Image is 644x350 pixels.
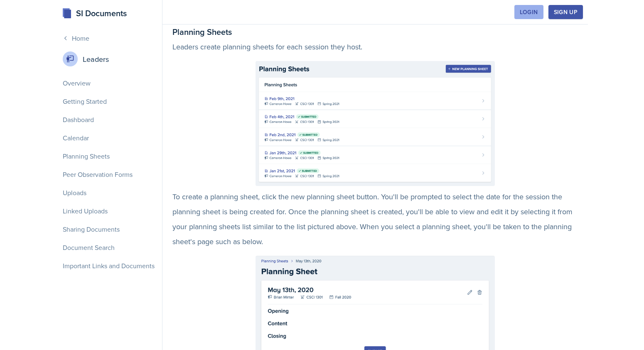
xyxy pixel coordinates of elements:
[58,221,160,237] div: Sharing Documents
[63,257,155,274] a: Important Links and Documents
[58,148,160,164] div: Planning Sheets
[514,5,543,19] button: Login
[58,93,160,110] div: Getting Started
[58,239,160,256] div: Document Search
[58,203,160,219] div: Linked Uploads
[63,75,155,91] a: Overview
[63,239,155,256] a: Document Search
[63,51,155,66] div: Leaders
[172,189,578,249] p: To create a planning sheet, click the new planning sheet button. You'll be prompted to select the...
[63,184,155,201] a: Uploads
[63,33,155,43] a: Home
[63,166,155,183] a: Peer Observation Forms
[58,75,160,91] div: Overview
[58,111,160,128] div: Dashboard
[58,257,160,274] div: Important Links and Documents
[58,166,160,183] div: Peer Observation Forms
[172,39,578,54] p: Leaders create planning sheets for each session they host.
[256,61,495,186] img: leader-planning-sheets.png
[58,130,160,146] div: Calendar
[63,203,155,219] a: Linked Uploads
[520,9,538,15] div: Login
[63,130,155,146] a: Calendar
[63,93,155,110] a: Getting Started
[172,24,578,39] h2: Planning Sheets
[63,111,155,128] a: Dashboard
[548,5,583,19] button: Sign Up
[63,148,155,164] a: Planning Sheets
[58,184,160,201] div: Uploads
[554,9,578,15] div: Sign Up
[63,221,155,237] a: Sharing Documents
